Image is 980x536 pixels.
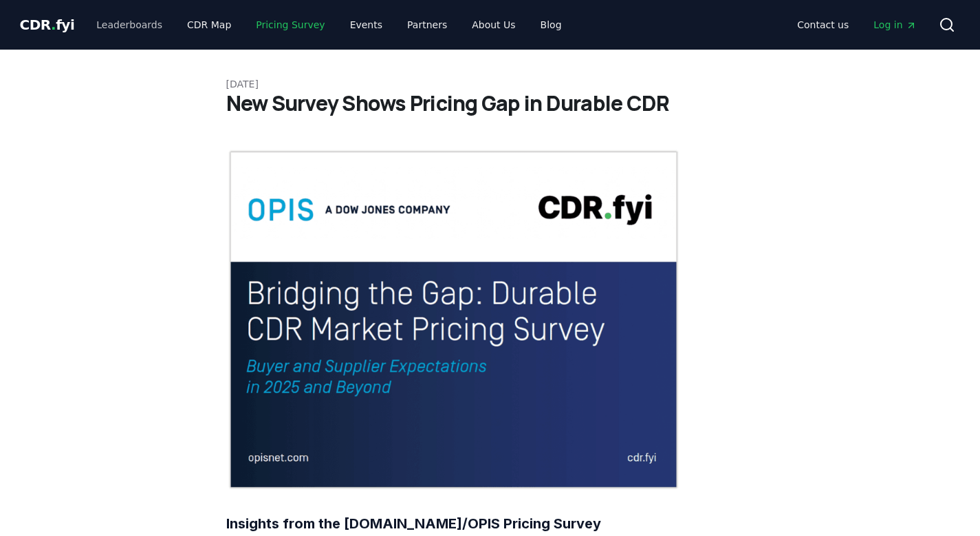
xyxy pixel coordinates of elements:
img: blog post image [226,149,682,491]
nav: Main [786,12,927,37]
span: CDR fyi [20,17,75,33]
a: Leaderboards [85,12,173,37]
strong: Insights from the [DOMAIN_NAME]/OPIS Pricing Survey [226,515,601,532]
h1: New Survey Shows Pricing Gap in Durable CDR [226,91,754,116]
a: Pricing Survey [245,12,336,37]
a: Blog [530,12,573,37]
a: Log in [862,12,927,37]
a: Partners [396,12,458,37]
a: Events [339,12,393,37]
p: [DATE] [226,77,754,91]
a: CDR Map [176,12,242,37]
nav: Main [85,12,572,37]
a: CDR.fyi [20,15,75,34]
a: Contact us [786,12,860,37]
span: . [51,17,56,33]
span: Log in [873,18,916,32]
a: About Us [461,12,526,37]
